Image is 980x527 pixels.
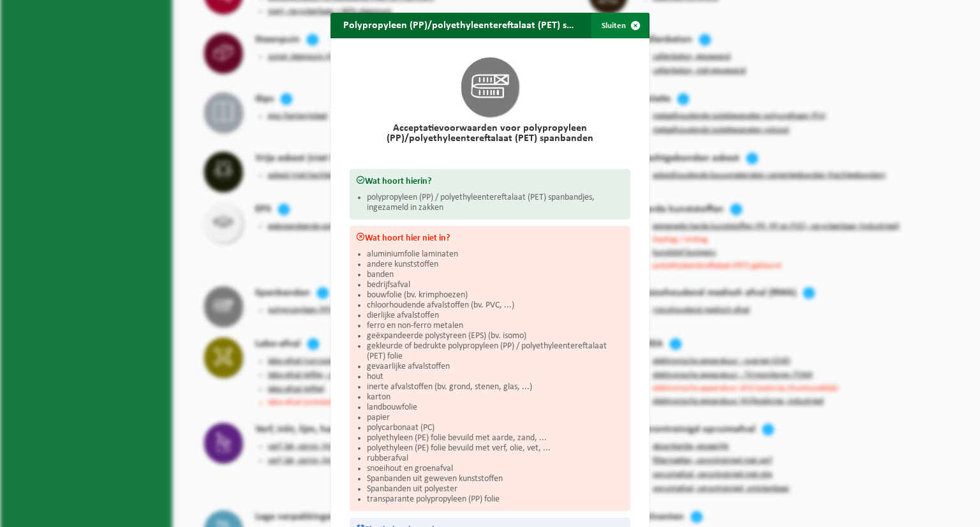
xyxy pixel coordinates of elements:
[367,341,624,362] li: gekleurde of bedrukte polypropyleen (PP) / polyethyleentereftalaat (PET) folie
[367,249,624,260] li: aluminiumfolie laminaten
[356,232,624,243] h3: Wat hoort hier niet in?
[367,454,624,464] li: rubberafval
[367,484,624,494] li: Spanbanden uit polyester
[367,280,624,290] li: bedrijfsafval
[367,413,624,423] li: papier
[367,443,624,454] li: polyethyleen (PE) folie bevuild met verf, olie, vet, ...
[367,382,624,392] li: inerte afvalstoffen (bv. grond, stenen, glas, ...)
[367,474,624,484] li: Spanbanden uit geweven kunststoffen
[367,464,624,474] li: snoeihout en groenafval
[356,175,624,186] h3: Wat hoort hierin?
[350,123,630,144] h2: Acceptatievoorwaarden voor polypropyleen (PP)/polyethyleentereftalaat (PET) spanbanden
[367,331,624,341] li: geëxpandeerde polystyreen (EPS) (bv. isomo)
[367,392,624,403] li: karton
[367,260,624,270] li: andere kunststoffen
[367,403,624,413] li: landbouwfolie
[367,372,624,382] li: hout
[367,270,624,280] li: banden
[367,290,624,301] li: bouwfolie (bv. krimphoezen)
[367,193,624,213] li: polypropyleen (PP) / polyethyleentereftalaat (PET) spanbandjes, ingezameld in zakken
[367,433,624,443] li: polyethyleen (PE) folie bevuild met aarde, zand, ...
[591,13,648,38] button: Sluiten
[367,301,624,311] li: chloorhoudende afvalstoffen (bv. PVC, ...)
[367,321,624,331] li: ferro en non-ferro metalen
[367,362,624,372] li: gevaarlijke afvalstoffen
[330,13,589,37] h2: Polypropyleen (PP)/polyethyleentereftalaat (PET) spanbanden
[367,311,624,321] li: dierlijke afvalstoffen
[367,494,624,505] li: transparante polypropyleen (PP) folie
[367,423,624,433] li: polycarbonaat (PC)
